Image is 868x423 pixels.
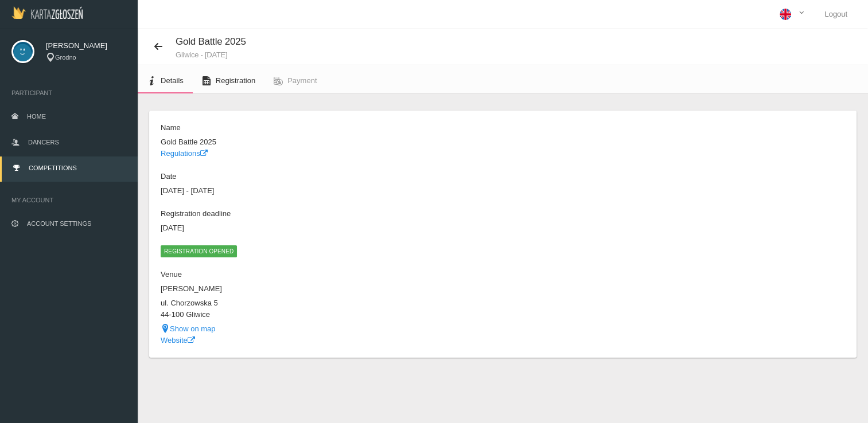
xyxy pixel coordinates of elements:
[46,40,126,52] span: [PERSON_NAME]
[264,68,326,93] a: Payment
[28,139,59,146] span: Dancers
[161,222,497,234] dd: [DATE]
[11,194,126,206] span: My account
[216,76,255,85] span: Registration
[161,336,195,344] a: Website
[161,149,208,158] a: Regulations
[161,245,237,257] span: Registration opened
[287,76,317,85] span: Payment
[161,309,497,320] dd: 44-100 Gliwice
[11,40,34,63] img: svg
[46,53,126,62] div: Grodno
[161,246,237,255] a: Registration opened
[27,113,46,120] span: Home
[161,269,497,280] dt: Venue
[27,220,91,227] span: Account Settings
[176,51,246,58] small: Gliwice - [DATE]
[161,76,184,85] span: Details
[161,283,497,295] dd: [PERSON_NAME]
[176,36,246,47] span: Gold Battle 2025
[161,171,497,182] dt: Date
[161,185,497,197] dd: [DATE] - [DATE]
[29,164,77,171] span: Competitions
[161,122,497,134] dt: Name
[161,297,497,309] dd: ul. Chorzowska 5
[11,87,126,99] span: Participant
[161,136,497,148] dd: Gold Battle 2025
[11,6,83,19] img: Logo
[138,68,193,93] a: Details
[193,68,264,93] a: Registration
[161,324,216,333] a: Show on map
[161,208,497,220] dt: Registration deadline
